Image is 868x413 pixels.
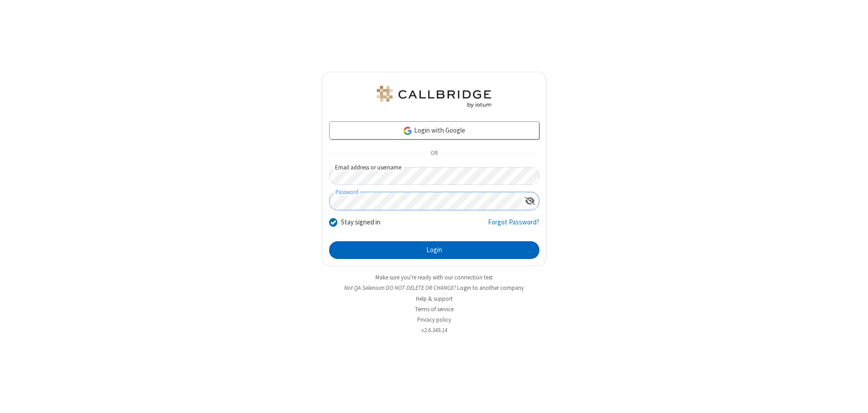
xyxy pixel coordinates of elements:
img: QA Selenium DO NOT DELETE OR CHANGE [375,86,493,108]
a: Login with Google [329,121,539,139]
input: Email address or username [329,167,539,185]
div: Show password [521,192,539,209]
button: Login [329,241,539,259]
input: Password [330,192,521,210]
span: OR [427,147,441,160]
a: Privacy policy [417,316,451,323]
a: Make sure you're ready with our connection test [375,274,493,281]
a: Help & support [416,295,453,303]
img: google-icon.png [403,126,413,136]
label: Stay signed in [341,217,380,228]
a: Forgot Password? [488,217,539,234]
button: Login to another company [457,284,524,292]
a: Terms of service [415,305,454,313]
li: Not QA Selenium DO NOT DELETE OR CHANGE? [322,284,547,292]
li: v2.6.349.14 [322,326,547,334]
